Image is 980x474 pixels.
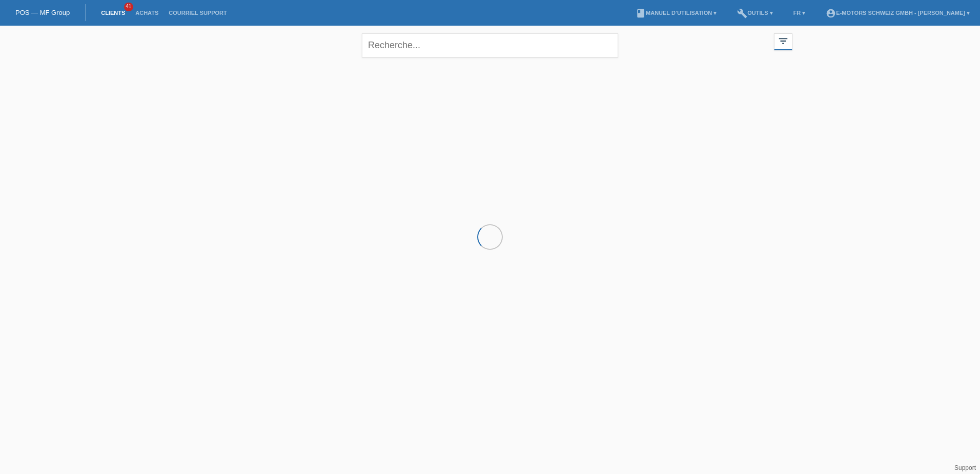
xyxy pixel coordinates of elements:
[636,8,646,18] i: book
[737,8,747,18] i: build
[732,10,778,16] a: buildOutils ▾
[362,33,618,57] input: Recherche...
[954,464,976,471] a: Support
[788,10,811,16] a: FR ▾
[826,8,836,18] i: account_circle
[130,10,164,16] a: Achats
[124,3,133,11] span: 41
[778,35,789,47] i: filter_list
[15,9,70,16] a: POS — MF Group
[821,10,975,16] a: account_circleE-Motors Schweiz GmbH - [PERSON_NAME] ▾
[630,10,722,16] a: bookManuel d’utilisation ▾
[96,10,130,16] a: Clients
[164,10,232,16] a: Courriel Support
